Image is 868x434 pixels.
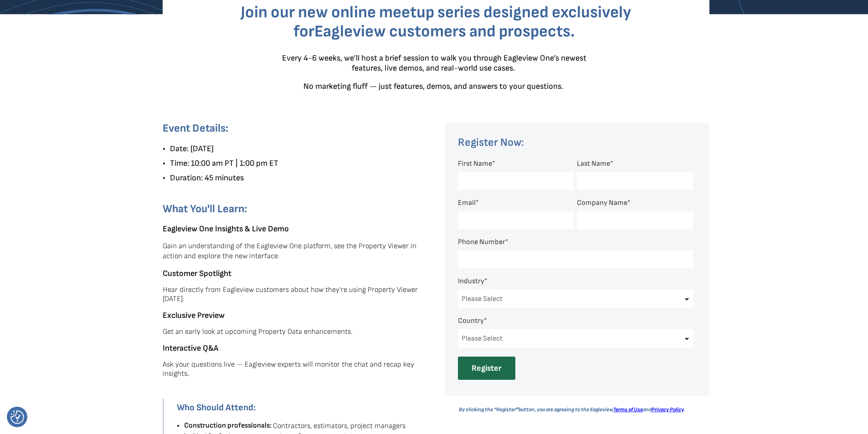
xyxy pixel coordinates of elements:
[187,369,189,378] span: .
[613,406,643,413] a: Terms of Use
[458,277,484,286] span: Industry
[177,402,256,413] strong: Who Should Attend:
[459,406,516,413] i: By clicking the “Register
[170,144,214,153] span: Date: [DATE]
[683,406,685,413] i: .
[314,22,575,41] span: Eagleview customers and prospects.
[163,343,218,352] span: Interactive Q&A
[519,406,613,413] i: button, you are agreeing to the Eagleview
[163,122,228,135] span: Event Details:
[163,327,352,336] span: Get an early look at upcoming Property Data enhancements.
[163,202,247,215] span: What You'll Learn:
[163,268,231,278] span: Customer Spotlight
[652,406,683,413] a: Privacy Policy
[10,410,24,424] button: Consent Preferences
[577,159,610,168] span: Last Name
[170,158,278,168] span: Time: 10:00 am PT | 1:00 pm ET
[241,3,631,41] span: Join our new online meetup series designed exclusively for
[163,360,414,378] span: Ask your questions live — Eagleview experts will monitor the chat and recap key insights
[163,285,418,303] span: Hear directly from Eagleview customers about how they’re using Property Viewer [DATE].
[458,317,484,325] span: Country
[184,421,272,430] span: Construction professionals:
[516,406,519,413] i: ”
[282,53,586,73] span: Every 4-6 weeks, we’ll host a brief session to walk you through Eagleview One’s newest features, ...
[577,199,627,207] span: Company Name
[458,357,515,380] input: Register
[170,173,244,183] span: Duration: 45 minutes
[458,136,524,149] span: Register Now:
[163,224,289,234] span: Eagleview One Insights & Live Demo
[303,81,563,91] span: No marketing fluff — just features, demos, and answers to your questions.
[458,199,476,207] span: Email
[458,238,505,246] span: Phone Number
[163,310,225,320] span: Exclusive Preview
[458,159,492,168] span: First Name
[10,410,24,424] img: Revisit consent button
[163,242,416,260] span: Gain an understanding of the Eagleview One platform, see the Property Viewer in action and explor...
[643,406,652,413] i: and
